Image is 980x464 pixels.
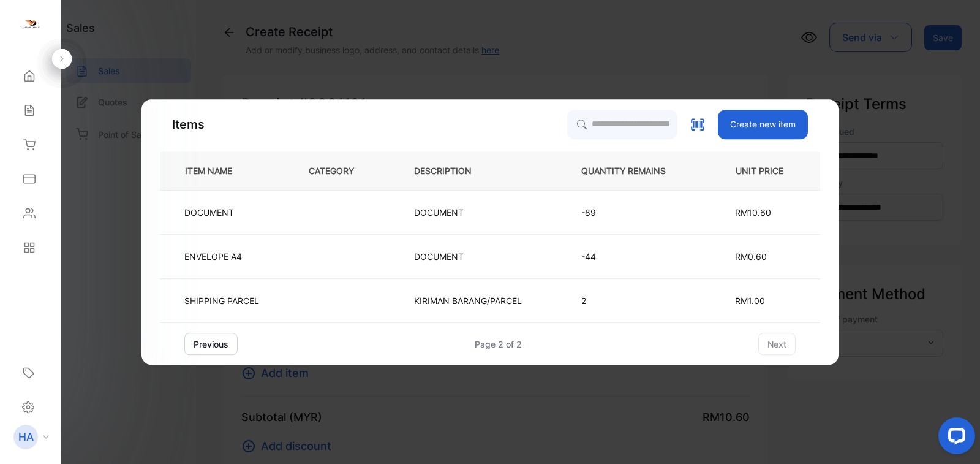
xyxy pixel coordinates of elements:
[21,16,40,34] img: logo
[929,413,980,464] iframe: LiveChat chat widget
[475,338,522,351] div: Page 2 of 2
[726,164,800,177] p: UNIT PRICE
[184,294,259,307] p: SHIPPING PARCEL
[184,250,242,263] p: ENVELOPE A4
[758,333,796,355] button: next
[172,115,205,134] p: Items
[309,164,374,177] p: CATEGORY
[414,164,491,177] p: DESCRIPTION
[414,250,464,263] p: DOCUMENT
[718,110,808,139] button: Create new item
[735,251,767,262] span: RM0.60
[581,250,685,263] p: -44
[414,206,464,219] p: DOCUMENT
[581,206,685,219] p: -89
[184,333,238,355] button: previous
[581,294,685,307] p: 2
[581,164,685,177] p: QUANTITY REMAINS
[735,207,771,218] span: RM10.60
[180,164,252,177] p: ITEM NAME
[414,294,522,307] p: KIRIMAN BARANG/PARCEL
[735,295,765,306] span: RM1.00
[18,429,34,445] p: HA
[184,206,234,219] p: DOCUMENT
